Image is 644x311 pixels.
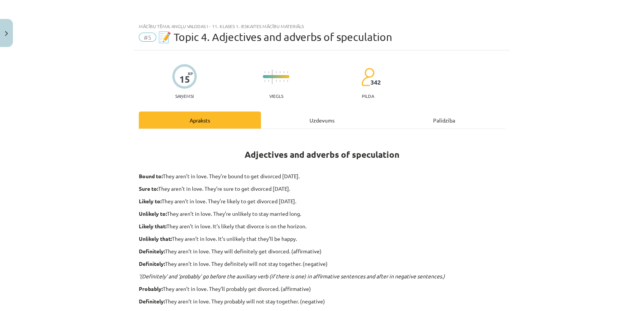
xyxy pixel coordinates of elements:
img: icon-short-line-57e1e144782c952c97e751825c79c345078a6d821885a25fce030b3d8c18986b.svg [264,71,265,73]
img: icon-short-line-57e1e144782c952c97e751825c79c345078a6d821885a25fce030b3d8c18986b.svg [287,80,288,82]
strong: Definitely: [139,248,165,254]
div: Apraksts [139,112,261,129]
img: students-c634bb4e5e11cddfef0936a35e636f08e4e9abd3cc4e673bd6f9a4125e45ecb1.svg [361,68,374,86]
p: They aren’t in love. They’ll probably get divorced. (affirmative) [139,285,505,293]
img: icon-short-line-57e1e144782c952c97e751825c79c345078a6d821885a25fce030b3d8c18986b.svg [287,71,288,73]
strong: Unlikely to: [139,210,167,217]
img: icon-short-line-57e1e144782c952c97e751825c79c345078a6d821885a25fce030b3d8c18986b.svg [283,80,284,82]
p: pilda [362,93,374,99]
img: icon-short-line-57e1e144782c952c97e751825c79c345078a6d821885a25fce030b3d8c18986b.svg [264,80,265,82]
img: icon-close-lesson-0947bae3869378f0d4975bcd49f059093ad1ed9edebbc8119c70593378902aed.svg [5,31,8,36]
strong: Unlikely that: [139,235,172,242]
p: They aren’t in love. They’re sure to get divorced [DATE]. [139,185,505,193]
p: They aren’t in love. They’re bound to get divorced [DATE]. [139,172,505,180]
div: Mācību tēma: Angļu valodas i - 11. klases 1. ieskaites mācību materiāls [139,24,505,29]
span: 342 [371,79,381,86]
strong: Probably: [139,285,163,292]
strong: Adjectives and adverbs of speculation [245,149,399,160]
strong: Likely that: [139,223,166,229]
span: #5 [139,33,156,42]
img: icon-short-line-57e1e144782c952c97e751825c79c345078a6d821885a25fce030b3d8c18986b.svg [268,71,269,73]
p: Saņemsi [172,93,197,99]
p: They aren’t in love. They’re unlikely to stay married long. [139,210,505,218]
p: They aren’t in love. It’s likely that divorce is on the horizon. [139,222,505,230]
div: 15 [179,74,190,85]
img: icon-short-line-57e1e144782c952c97e751825c79c345078a6d821885a25fce030b3d8c18986b.svg [268,80,269,82]
p: They aren’t in love. It’s unlikely that they’ll be happy. [139,235,505,243]
p: Viegls [269,93,283,99]
span: XP [188,71,193,75]
strong: Bound to: [139,173,163,179]
img: icon-short-line-57e1e144782c952c97e751825c79c345078a6d821885a25fce030b3d8c18986b.svg [280,80,280,82]
img: icon-short-line-57e1e144782c952c97e751825c79c345078a6d821885a25fce030b3d8c18986b.svg [280,71,280,73]
strong: Likely to: [139,198,162,204]
img: icon-short-line-57e1e144782c952c97e751825c79c345078a6d821885a25fce030b3d8c18986b.svg [276,71,276,73]
p: They aren’t in love. They definitely will not stay together. (negative) [139,260,505,268]
img: icon-short-line-57e1e144782c952c97e751825c79c345078a6d821885a25fce030b3d8c18986b.svg [283,71,284,73]
p: They aren’t in love. They probably will not stay together. (negative) [139,297,505,305]
em: ‘(Definitely’ and ‘probably’ go before the auxiliary verb (if there is one) in affirmative senten... [139,273,445,280]
p: They aren’t in love. They’re likely to get divorced [DATE]. [139,197,505,205]
strong: Definitely: [139,260,165,267]
strong: Sure to: [139,185,158,192]
span: 📝 Topic 4. Adjectives and adverbs of speculation [158,31,392,43]
img: icon-short-line-57e1e144782c952c97e751825c79c345078a6d821885a25fce030b3d8c18986b.svg [276,80,276,82]
div: Palīdzība [383,112,505,129]
div: Uzdevums [261,112,383,129]
strong: Definitely: [139,298,165,305]
p: They aren’t in love. They will definitely get divorced. (affirmative) [139,247,505,255]
img: icon-long-line-d9ea69661e0d244f92f715978eff75569469978d946b2353a9bb055b3ed8787d.svg [272,69,273,84]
